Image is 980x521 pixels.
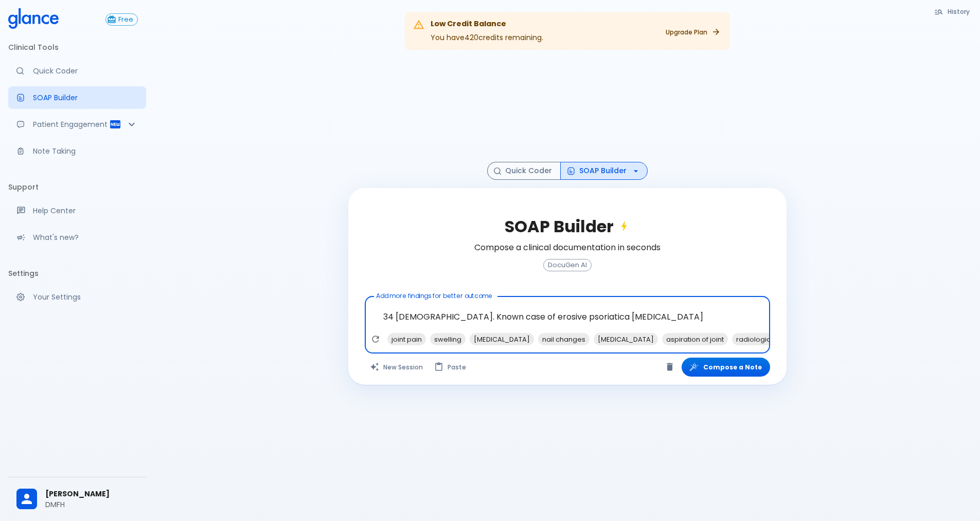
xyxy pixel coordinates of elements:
div: [PERSON_NAME]DMFH [8,481,146,517]
span: aspiration of joint [662,333,728,345]
div: Patient Reports & Referrals [8,113,146,136]
button: Compose a Note [682,358,770,377]
p: SOAP Builder [33,92,138,103]
a: Docugen: Compose a clinical documentation in seconds [8,86,146,109]
textarea: 34 [DEMOGRAPHIC_DATA]. Known case of erosive psoriatica [MEDICAL_DATA] [372,301,763,333]
span: [MEDICAL_DATA] [594,333,658,345]
a: Upgrade Plan [660,25,726,40]
a: Manage your settings [8,286,146,308]
h6: Compose a clinical documentation in seconds [474,240,661,255]
span: nail changes [538,333,590,345]
div: Recent updates and feature releases [8,226,146,249]
button: SOAP Builder [560,162,648,180]
button: Clear [662,359,678,375]
button: Refresh suggestions [368,331,383,347]
h2: SOAP Builder [505,217,630,236]
div: Low Credit Balance [431,18,543,30]
p: DMFH [45,499,138,510]
button: Quick Coder [487,162,561,180]
li: Settings [8,261,146,286]
p: Note Taking [33,146,138,156]
p: Quick Coder [33,66,138,76]
p: Patient Engagement [33,119,109,129]
span: radiological findings suggestive of bone erosion [732,333,902,345]
p: Your Settings [33,292,138,302]
a: Get help from our support team [8,199,146,222]
a: Advanced note-taking [8,140,146,162]
button: Free [105,13,138,26]
span: joint pain [387,333,426,345]
li: Support [8,175,146,199]
span: [MEDICAL_DATA] [470,333,534,345]
a: Click to view or change your subscription [105,13,146,26]
span: Free [114,16,137,24]
span: DocuGen AI [544,262,591,269]
a: Moramiz: Find ICD10AM codes instantly [8,60,146,82]
span: [PERSON_NAME] [45,489,138,499]
p: Help Center [33,206,138,216]
button: History [929,4,976,19]
div: You have 420 credits remaining. [431,15,543,47]
button: Paste from clipboard [429,358,472,377]
span: swelling [430,333,466,345]
li: Clinical Tools [8,35,146,60]
p: What's new? [33,232,138,243]
button: Clears all inputs and results. [365,358,429,377]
